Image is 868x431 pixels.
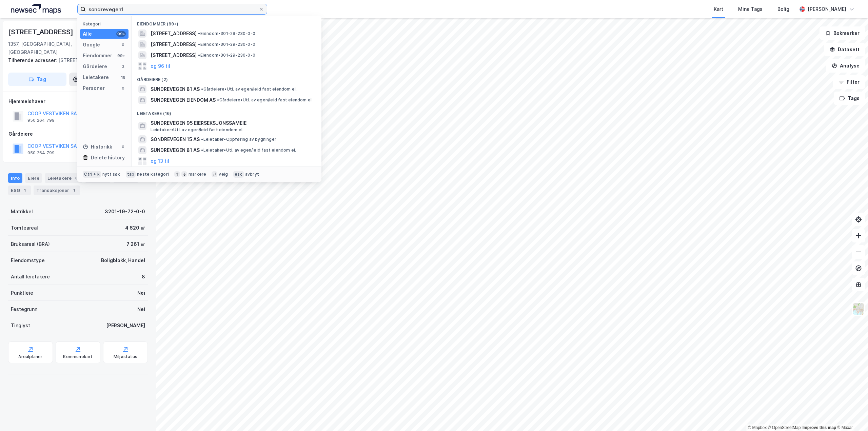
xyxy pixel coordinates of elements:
[201,148,296,153] span: Leietaker • Utl. av egen/leid fast eiendom el.
[198,42,200,47] span: •
[151,62,170,70] button: og 96 til
[137,172,169,177] div: neste kategori
[198,53,255,58] span: Eiendom • 301-29-230-0-0
[738,5,763,13] div: Mine Tags
[102,172,120,177] div: nytt søk
[8,73,66,86] button: Tag
[83,73,109,81] div: Leietakere
[826,59,865,73] button: Analyse
[808,5,846,13] div: [PERSON_NAME]
[11,224,38,232] div: Tomteareal
[83,41,100,49] div: Google
[73,175,80,181] div: 8
[151,157,169,165] button: og 13 til
[83,143,112,151] div: Historikk
[748,425,767,430] a: Mapbox
[151,96,216,104] span: SUNDREVEGEN EIENDOM AS
[8,57,58,63] span: Tilhørende adresser:
[120,64,126,69] div: 2
[198,31,200,36] span: •
[71,187,77,194] div: 1
[91,154,125,162] div: Delete history
[714,5,723,13] div: Kart
[120,42,126,47] div: 0
[83,62,107,71] div: Gårdeiere
[11,273,50,281] div: Antall leietakere
[201,137,276,142] span: Leietaker • Oppføring av bygninger
[8,173,22,183] div: Info
[83,30,92,38] div: Alle
[151,119,313,127] span: SUNDREVEGEN 95 EIERSEKSJONSSAMEIE
[11,289,33,297] div: Punktleie
[126,171,136,178] div: tab
[8,97,147,105] div: Hjemmelshaver
[21,187,28,194] div: 1
[126,240,145,248] div: 7 261 ㎡
[233,171,244,178] div: esc
[768,425,801,430] a: OpenStreetMap
[105,208,145,216] div: 3201-19-72-0-0
[83,21,129,26] div: Kategori
[151,146,200,154] span: SUNDREVEGEN 81 AS
[27,118,55,123] div: 950 264 799
[18,354,42,359] div: Arealplaner
[116,53,126,58] div: 99+
[198,31,255,36] span: Eiendom • 301-29-230-0-0
[151,40,197,48] span: [STREET_ADDRESS]
[151,85,200,93] span: SUNDREVEGEN 81 AS
[219,172,228,177] div: velg
[834,92,865,105] button: Tags
[116,31,126,37] div: 99+
[83,171,101,178] div: Ctrl + k
[217,97,313,103] span: Gårdeiere • Utl. av egen/leid fast eiendom el.
[201,137,203,142] span: •
[201,86,297,92] span: Gårdeiere • Utl. av egen/leid fast eiendom el.
[834,398,868,431] iframe: Chat Widget
[83,84,105,92] div: Personer
[137,289,145,297] div: Nei
[151,30,197,38] span: [STREET_ADDRESS]
[201,86,203,92] span: •
[137,305,145,313] div: Nei
[820,26,865,40] button: Bokmerker
[198,53,200,58] span: •
[120,75,126,80] div: 16
[8,26,75,37] div: [STREET_ADDRESS]
[132,72,321,84] div: Gårdeiere (2)
[777,5,789,13] div: Bolig
[8,56,142,64] div: [STREET_ADDRESS]
[834,398,868,431] div: Kontrollprogram for chat
[106,321,145,330] div: [PERSON_NAME]
[120,85,126,91] div: 0
[11,208,33,216] div: Matrikkel
[63,354,93,359] div: Kommunekart
[114,354,137,359] div: Miljøstatus
[34,185,80,195] div: Transaksjoner
[803,425,836,430] a: Improve this map
[11,4,61,14] img: logo.a4113a55bc3d86da70a041830d287a7e.svg
[83,52,112,60] div: Eiendommer
[151,127,243,133] span: Leietaker • Utl. av egen/leid fast eiendom el.
[11,305,37,313] div: Festegrunn
[8,130,147,138] div: Gårdeiere
[101,256,145,265] div: Boligblokk, Handel
[132,105,321,118] div: Leietakere (16)
[11,256,45,265] div: Eiendomstype
[8,40,96,56] div: 1357, [GEOGRAPHIC_DATA], [GEOGRAPHIC_DATA]
[132,16,321,28] div: Eiendommer (99+)
[142,273,145,281] div: 8
[198,42,255,47] span: Eiendom • 301-29-230-0-0
[11,240,50,248] div: Bruksareal (BRA)
[151,51,197,59] span: [STREET_ADDRESS]
[120,144,126,150] div: 0
[125,224,145,232] div: 4 620 ㎡
[25,173,42,183] div: Eiere
[833,75,865,89] button: Filter
[217,97,219,102] span: •
[86,4,259,14] input: Søk på adresse, matrikkel, gårdeiere, leietakere eller personer
[151,135,200,143] span: SONDREVEGEN 15 AS
[27,150,55,156] div: 950 264 799
[8,185,31,195] div: ESG
[245,172,259,177] div: avbryt
[11,321,30,330] div: Tinglyst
